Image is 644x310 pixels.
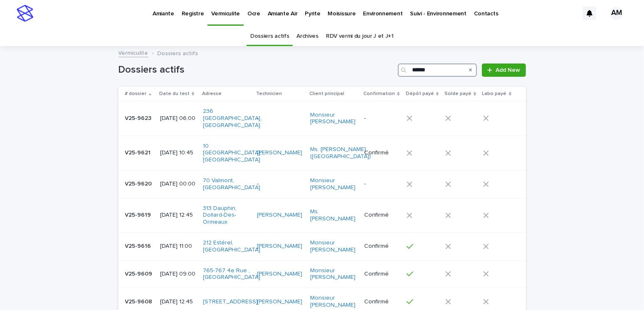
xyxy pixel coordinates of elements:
[309,89,344,98] p: Client principal
[326,27,394,46] a: RDV vermi du jour J et J+1
[125,241,153,250] p: V25-9616
[310,267,356,281] a: Monsieur [PERSON_NAME]
[310,112,356,126] a: Monsieur [PERSON_NAME]
[363,89,395,98] p: Confirmation
[158,48,198,57] p: Dossiers actifs
[160,298,196,305] p: [DATE] 12:45
[203,143,262,164] a: 10 [GEOGRAPHIC_DATA], [GEOGRAPHIC_DATA]
[257,149,302,156] a: [PERSON_NAME]
[310,177,356,191] a: Monsieur [PERSON_NAME]
[125,269,154,278] p: V25-9609
[118,101,526,136] tr: V25-9623V25-9623 [DATE] 06:00236 [GEOGRAPHIC_DATA], [GEOGRAPHIC_DATA] -Monsieur [PERSON_NAME] -
[118,232,526,260] tr: V25-9616V25-9616 [DATE] 11:00212 Estérel, [GEOGRAPHIC_DATA] [PERSON_NAME] Monsieur [PERSON_NAME] ...
[256,89,282,98] p: Technicien
[17,5,33,22] img: stacker-logo-s-only.png
[159,89,190,98] p: Date du test
[250,27,289,46] a: Dossiers actifs
[364,149,400,156] p: Confirmé
[610,7,623,20] div: AM
[125,113,153,122] p: V25-9623
[296,27,318,46] a: Archives
[160,181,196,188] p: [DATE] 00:00
[310,239,356,254] a: Monsieur [PERSON_NAME]
[310,208,356,222] a: Ms. [PERSON_NAME]
[364,298,400,305] p: Confirmé
[364,212,400,219] p: Confirmé
[203,177,260,191] a: 70 Valmont, [GEOGRAPHIC_DATA]
[125,210,153,219] p: V25-9619
[364,271,400,278] p: Confirmé
[364,115,400,122] p: -
[203,298,258,305] a: [STREET_ADDRESS]
[160,212,196,219] p: [DATE] 12:45
[160,271,196,278] p: [DATE] 09:00
[203,205,249,226] a: 313 Dauphin, Dollard-Des-Ormeaux
[482,63,526,77] a: Add New
[257,243,302,250] a: [PERSON_NAME]
[118,260,526,288] tr: V25-9609V25-9609 [DATE] 09:00765-767 4e Rue , [GEOGRAPHIC_DATA] [PERSON_NAME] Monsieur [PERSON_NA...
[364,181,400,188] p: -
[160,149,196,156] p: [DATE] 10:45
[118,48,148,57] a: Vermiculite
[160,243,196,250] p: [DATE] 11:00
[203,239,260,254] a: 212 Estérel, [GEOGRAPHIC_DATA]
[482,89,507,98] p: Labo payé
[364,243,400,250] p: Confirmé
[310,295,356,309] a: Monsieur [PERSON_NAME]
[118,170,526,198] tr: V25-9620V25-9620 [DATE] 00:0070 Valmont, [GEOGRAPHIC_DATA] -Monsieur [PERSON_NAME] -
[203,108,262,129] a: 236 [GEOGRAPHIC_DATA], [GEOGRAPHIC_DATA]
[203,267,260,281] a: 765-767 4e Rue , [GEOGRAPHIC_DATA]
[257,271,302,278] a: [PERSON_NAME]
[257,181,303,188] p: -
[202,89,222,98] p: Adresse
[160,115,196,122] p: [DATE] 06:00
[496,67,521,73] span: Add New
[444,89,471,98] p: Solde payé
[406,89,434,98] p: Dépôt payé
[125,179,154,188] p: V25-9620
[257,298,302,305] a: [PERSON_NAME]
[118,136,526,170] tr: V25-9621V25-9621 [DATE] 10:4510 [GEOGRAPHIC_DATA], [GEOGRAPHIC_DATA] [PERSON_NAME] Ms. [PERSON_NA...
[118,64,395,76] h1: Dossiers actifs
[118,198,526,232] tr: V25-9619V25-9619 [DATE] 12:45313 Dauphin, Dollard-Des-Ormeaux [PERSON_NAME] Ms. [PERSON_NAME] Con...
[310,146,371,160] a: Ms. [PERSON_NAME] ([GEOGRAPHIC_DATA])
[398,63,477,77] input: Search
[125,297,154,305] p: V25-9608
[257,212,302,219] a: [PERSON_NAME]
[125,89,147,98] p: # dossier
[125,148,153,156] p: V25-9621
[257,115,303,122] p: -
